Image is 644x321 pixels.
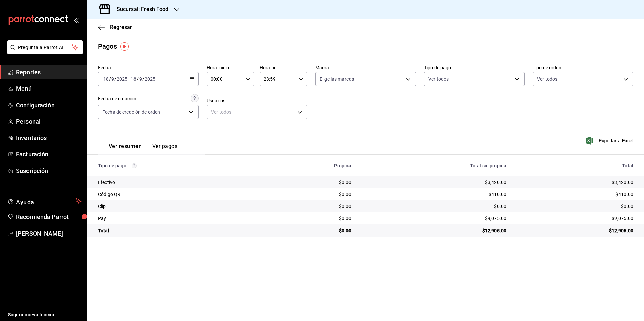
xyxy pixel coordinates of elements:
[16,101,82,110] span: Configuración
[362,163,507,168] div: Total sin propina
[537,76,557,82] span: Ver todos
[517,191,633,198] div: $410.00
[111,76,114,82] input: --
[207,65,254,70] label: Hora inicio
[207,105,307,119] div: Ver todos
[98,95,136,102] div: Fecha de creación
[120,42,129,51] img: Tooltip marker
[16,68,82,77] span: Reportes
[98,191,260,198] div: Código QR
[18,44,72,51] span: Pregunta a Parrot AI
[587,137,633,145] button: Exportar a Excel
[16,117,82,126] span: Personal
[116,76,128,82] input: ----
[103,76,109,82] input: --
[533,65,633,70] label: Tipo de orden
[114,76,116,82] span: /
[271,163,351,168] div: Propina
[110,24,132,30] span: Regresar
[109,76,111,82] span: /
[132,163,137,168] svg: Los pagos realizados con Pay y otras terminales son montos brutos.
[428,76,449,82] span: Ver todos
[315,65,416,70] label: Marca
[137,76,139,82] span: /
[98,203,260,210] div: Clip
[111,5,169,13] h3: Sucursal: Fresh Food
[128,76,130,82] span: -
[362,215,507,222] div: $9,075.00
[109,143,142,154] button: Ver resumen
[102,109,160,115] span: Fecha de creación de orden
[517,203,633,210] div: $0.00
[8,311,82,318] span: Sugerir nueva función
[98,179,260,186] div: Efectivo
[16,133,82,142] span: Inventarios
[74,17,79,23] button: open_drawer_menu
[362,179,507,186] div: $3,420.00
[362,227,507,234] div: $12,905.00
[152,143,177,154] button: Ver pagos
[144,76,156,82] input: ----
[207,98,307,103] label: Usuarios
[142,76,144,82] span: /
[98,163,260,168] div: Tipo de pago
[98,215,260,222] div: Pay
[98,24,132,30] button: Regresar
[130,76,137,82] input: --
[517,215,633,222] div: $9,075.00
[260,65,307,70] label: Hora fin
[139,76,142,82] input: --
[271,215,351,222] div: $0.00
[7,40,83,54] button: Pregunta a Parrot AI
[271,191,351,198] div: $0.00
[362,191,507,198] div: $410.00
[517,179,633,186] div: $3,420.00
[16,212,82,221] span: Recomienda Parrot
[517,163,633,168] div: Total
[16,166,82,175] span: Suscripción
[5,49,83,56] a: Pregunta a Parrot AI
[16,229,82,238] span: [PERSON_NAME]
[98,65,199,70] label: Fecha
[16,150,82,159] span: Facturación
[271,203,351,210] div: $0.00
[98,227,260,234] div: Total
[362,203,507,210] div: $0.00
[424,65,525,70] label: Tipo de pago
[98,41,117,51] div: Pagos
[517,227,633,234] div: $12,905.00
[271,179,351,186] div: $0.00
[320,76,354,82] span: Elige las marcas
[16,197,73,205] span: Ayuda
[271,227,351,234] div: $0.00
[109,143,177,154] div: navigation tabs
[16,84,82,93] span: Menú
